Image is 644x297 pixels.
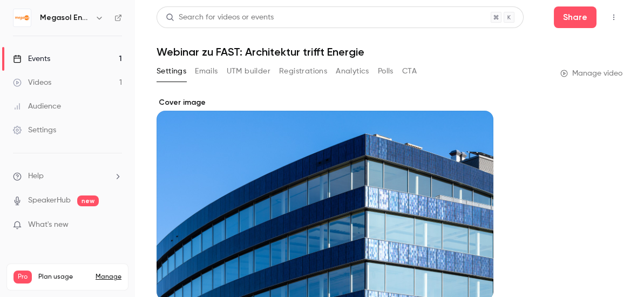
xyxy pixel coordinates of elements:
[13,101,61,112] div: Audience
[28,219,69,231] span: What's new
[38,273,89,281] span: Plan usage
[402,63,417,80] button: CTA
[157,63,186,80] button: Settings
[109,220,122,230] iframe: Noticeable Trigger
[28,195,71,206] a: SpeakerHub
[13,125,56,136] div: Settings
[336,63,369,80] button: Analytics
[28,171,44,182] span: Help
[195,63,218,80] button: Emails
[13,171,122,182] li: help-dropdown-opener
[157,97,493,108] label: Cover image
[40,12,91,23] h6: Megasol Energie AG
[227,63,270,80] button: UTM builder
[13,9,31,26] img: Megasol Energie AG
[13,77,51,88] div: Videos
[554,6,596,28] button: Share
[77,195,99,206] span: new
[279,63,327,80] button: Registrations
[166,12,274,23] div: Search for videos or events
[13,271,32,283] span: Pro
[13,53,50,64] div: Events
[157,45,622,58] h1: Webinar zu FAST: Architektur trifft Energie
[378,63,394,80] button: Polls
[560,68,622,79] a: Manage video
[96,273,121,281] a: Manage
